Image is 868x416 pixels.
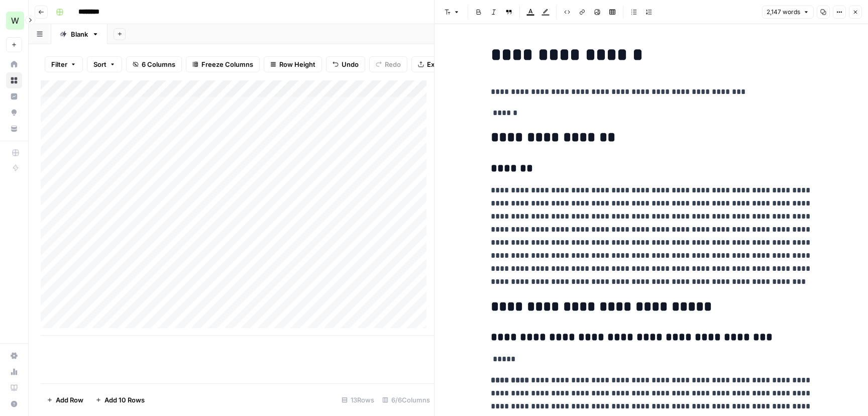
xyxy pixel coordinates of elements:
span: Freeze Columns [201,59,253,69]
button: 2,147 words [762,6,814,19]
a: Blank [51,24,107,44]
span: Add Row [56,395,83,405]
span: Add 10 Rows [104,395,145,405]
button: Freeze Columns [186,56,260,72]
span: Export CSV [427,59,463,69]
div: 13 Rows [338,392,378,408]
button: Export CSV [411,56,469,72]
button: Help + Support [6,396,22,412]
span: W [11,15,19,27]
span: 2,147 words [767,8,800,17]
button: Add Row [41,392,89,408]
button: Redo [369,56,407,72]
button: 6 Columns [126,56,182,72]
span: Undo [342,59,359,69]
button: Row Height [264,56,322,72]
span: Redo [385,59,401,69]
a: Browse [6,72,22,88]
button: Undo [326,56,365,72]
a: Your Data [6,121,22,137]
div: 6/6 Columns [378,392,434,408]
span: Filter [51,59,67,69]
a: Home [6,56,22,72]
a: Usage [6,364,22,380]
a: Settings [6,348,22,364]
span: Sort [93,59,106,69]
a: Opportunities [6,105,22,121]
button: Sort [87,56,122,72]
span: 6 Columns [142,59,175,69]
a: Insights [6,88,22,105]
span: Row Height [279,59,315,69]
button: Workspace: Workspace1 [6,8,22,33]
a: Learning Hub [6,380,22,396]
button: Filter [45,56,83,72]
div: Blank [71,29,88,39]
button: Add 10 Rows [89,392,151,408]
